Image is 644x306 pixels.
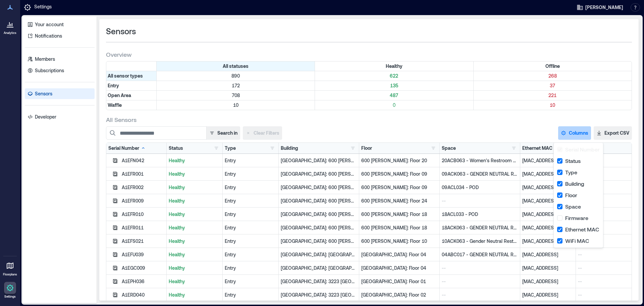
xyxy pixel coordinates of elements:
p: Healthy [169,171,220,177]
p: Healthy [169,211,220,218]
div: Entry [225,211,276,218]
p: [GEOGRAPHIC_DATA]: 3223 [GEOGRAPHIC_DATA] - 160205 [281,278,357,285]
p: [MAC_ADDRESS] [522,238,574,245]
div: Status [169,145,183,151]
div: Filter by Status: Healthy [315,61,473,71]
div: Space [442,145,456,151]
p: Sensors [35,90,52,97]
p: Analytics [4,31,16,35]
div: Filter by Type: Entry & Status: Offline [474,81,632,90]
p: 890 [158,73,313,79]
button: Export CSV [594,126,632,140]
p: Settings [4,295,16,299]
div: Entry [225,251,276,258]
p: Your account [35,21,64,28]
button: Clear Filters [243,126,282,140]
p: Healthy [169,184,220,191]
a: Floorplans [1,258,19,278]
p: [MAC_ADDRESS] [522,198,574,204]
p: 04ABC017 - GENDER NEUTRAL RESTROOM [442,251,518,258]
p: [GEOGRAPHIC_DATA]: Floor 01 [361,278,437,285]
p: [MAC_ADDRESS] [522,184,574,191]
p: 20ACB063 - Women's Restroom Floor [442,157,518,164]
div: Filter by Type: Open Area & Status: Healthy [315,91,473,100]
p: Healthy [169,224,220,231]
div: Entry [225,224,276,231]
div: Entry [225,184,276,191]
div: A1EFR001 [122,171,164,177]
span: [PERSON_NAME] [585,4,623,11]
p: 600 [PERSON_NAME]: Floor 18 [361,211,437,218]
p: [GEOGRAPHIC_DATA]: [GEOGRAPHIC_DATA] - 160796 [281,251,357,258]
p: 10ACK063 - Gender Neutral Restroom Floor [442,238,518,245]
div: Filter by Type: Open Area & Status: Offline [474,91,632,100]
p: -- [578,251,630,258]
div: Entry [225,198,276,204]
a: Subscriptions [25,65,95,76]
p: [GEOGRAPHIC_DATA]: Floor 04 [361,265,437,271]
p: 600 [PERSON_NAME]: Floor 09 [361,171,437,177]
p: 600 [PERSON_NAME]: Floor 18 [361,224,437,231]
p: [MAC_ADDRESS] [522,211,574,218]
p: 135 [316,82,472,89]
div: A1ERD040 [122,292,164,298]
p: [MAC_ADDRESS] [522,224,574,231]
p: Healthy [169,238,220,245]
p: Healthy [169,157,220,164]
div: Entry [225,238,276,245]
button: Columns [558,126,591,140]
p: Healthy [169,198,220,204]
p: Subscriptions [35,67,64,74]
p: 18ACL033 - POD [442,211,518,218]
p: 708 [158,92,313,99]
span: Sensors [106,26,136,37]
p: [GEOGRAPHIC_DATA]: Floor 02 [361,292,437,298]
p: [GEOGRAPHIC_DATA]: 600 [PERSON_NAME] - 011154 [281,211,357,218]
p: 600 [PERSON_NAME]: Floor 20 [361,157,437,164]
p: Healthy [169,251,220,258]
div: A1EFR009 [122,198,164,204]
div: Floor [361,145,372,151]
div: All statuses [157,61,315,71]
span: All Sensors [106,116,137,124]
div: Ethernet MAC [522,145,552,151]
p: [MAC_ADDRESS] [522,292,574,298]
p: -- [578,157,630,164]
div: Entry [225,157,276,164]
p: Healthy [169,292,220,298]
p: [GEOGRAPHIC_DATA]: [GEOGRAPHIC_DATA] - 160796 [281,265,357,271]
button: Search in [206,126,240,140]
p: Settings [34,3,52,11]
p: [GEOGRAPHIC_DATA]: 600 [PERSON_NAME] - 011154 [281,171,357,177]
p: [MAC_ADDRESS] [522,171,574,177]
a: Members [25,54,95,64]
p: -- [442,278,518,285]
a: Analytics [2,16,18,37]
div: All sensor types [106,71,157,81]
p: [GEOGRAPHIC_DATA]: Floor 04 [361,251,437,258]
div: A1EFR010 [122,211,164,218]
p: 268 [475,73,630,79]
p: 600 [PERSON_NAME]: Floor 24 [361,198,437,204]
p: 221 [475,92,630,99]
p: 600 [PERSON_NAME]: Floor 10 [361,238,437,245]
a: Sensors [25,88,95,99]
p: -- [578,171,630,177]
p: 600 [PERSON_NAME]: Floor 09 [361,184,437,191]
p: -- [578,224,630,231]
div: Filter by Type: Waffle & Status: Offline [474,100,632,110]
p: 18ACK063 - GENDER NEUTRAL RESTROOM [442,224,518,231]
p: -- [442,198,518,204]
div: A1EFR002 [122,184,164,191]
a: Notifications [25,31,95,41]
button: [PERSON_NAME] [575,2,625,13]
p: [GEOGRAPHIC_DATA]: 600 [PERSON_NAME] - 011154 [281,157,357,164]
div: Entry [225,171,276,177]
p: [GEOGRAPHIC_DATA]: 600 [PERSON_NAME] - 011154 [281,184,357,191]
div: A1EPH036 [122,278,164,285]
p: -- [442,292,518,298]
div: Filter by Type: Open Area [106,91,157,100]
div: Entry [225,278,276,285]
p: -- [578,211,630,218]
p: -- [578,292,630,298]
